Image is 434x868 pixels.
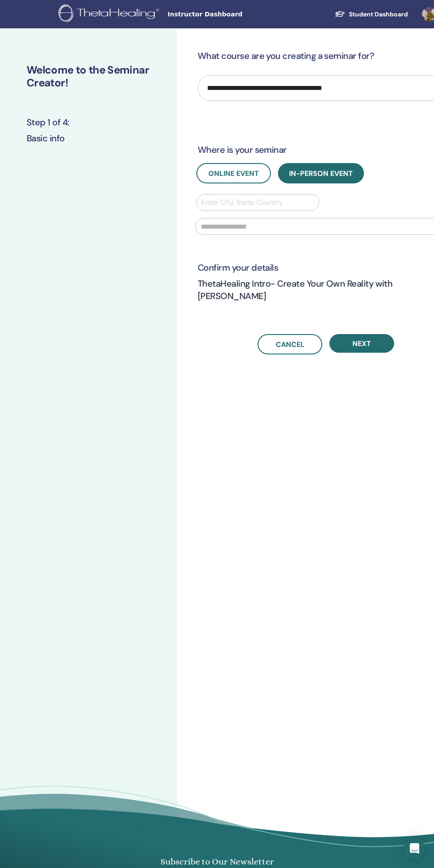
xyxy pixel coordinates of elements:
h3: Basic info [27,132,151,144]
span: Next [352,339,371,348]
button: Online Event [196,163,271,183]
h3: Step 1 of 4 : [27,116,151,128]
img: logo.png [59,4,162,24]
span: Instructor Dashboard [168,10,301,19]
h2: Welcome to the Seminar Creator! [27,64,151,90]
span: In-Person Event [289,169,353,178]
img: graduation-cap-white.svg [335,10,345,18]
span: Cancel [276,340,305,349]
span: Online Event [208,169,259,178]
div: Open Intercom Messenger [404,838,425,859]
h4: Subscribe to Our Newsletter [115,856,320,867]
button: Next [329,334,394,353]
a: Student Dashboard [328,6,415,23]
a: Cancel [258,334,322,354]
button: In-Person Event [278,163,364,183]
